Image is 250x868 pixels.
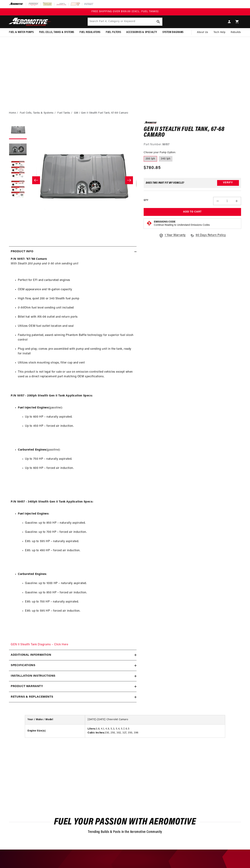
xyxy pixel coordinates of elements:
[88,731,105,734] strong: Cubic Inches:
[8,18,52,26] img: Aeromotive
[194,28,211,37] a: About Us
[18,315,135,319] li: Billet hat with AN-06 outlet and return ports
[124,28,160,37] summary: Accessories & Specialty
[25,600,135,604] li: E85: up to 700 HP – naturally aspirated.
[154,221,175,223] strong: Emissions Code
[9,650,137,660] summary: Additional information
[160,28,186,37] summary: System Diagrams
[9,121,27,139] button: Load image 1 in gallery view
[85,715,225,724] td: [DATE]-[DATE] Chevrolet Camaro
[231,30,241,34] span: Rebuilds
[11,663,35,668] h2: Specifications
[18,448,135,485] li: (gasoline):
[9,141,27,159] button: Load image 2 in gallery view
[146,220,152,226] img: Emissions code
[36,28,77,37] summary: Fuel Cells, Tanks & Systems
[81,111,128,115] li: Gen II Stealth Fuel Tank, 67-68 Camaro
[18,448,46,451] strong: Carbureted Engines
[196,233,226,241] span: 90 Days Return Policy
[9,681,137,692] summary: Product warranty
[18,406,135,443] li: (gasoline):
[9,671,137,681] summary: Installation Instructions
[211,28,228,37] summary: Tech Help
[18,370,135,379] li: This product is not legal for sale or use on emission-controlled vehicles except when used as a d...
[165,233,186,238] span: 1 Year Warranty
[80,30,100,34] span: Fuel Regulators
[217,180,239,186] button: Verify
[103,28,124,37] summary: Fuel Filters
[11,394,93,397] strong: P/N 18157 - 200lph Stealth Gen II Tank Application Specs:
[9,247,137,257] summary: Product Info
[25,539,135,544] li: E85: up to 595 HP – naturally aspirated.
[9,818,241,826] h2: Fuel Your Passion with Aeromotive
[18,287,135,292] li: OEM appearance and 18-gallon capacity
[25,424,135,429] li: Up to 450 HP – forced air induction.
[106,30,121,34] span: Fuel Filters
[9,180,27,198] button: Load image 4 in gallery view
[6,28,36,37] summary: Fuel & Water Pumps
[39,30,74,34] span: Fuel Cells, Tanks & Systems
[20,111,57,115] li: Fuel Cells, Tanks & Systems
[25,609,135,613] li: E85: up to 595 HP – forced air induction.
[154,18,162,26] button: Search Part #, Category or Keyword
[190,233,226,241] a: 90 Days Return Policy
[88,18,162,26] input: Search Part #, Category or Keyword
[9,111,241,115] nav: breadcrumbs
[144,156,157,162] label: 200 lph
[25,415,135,419] li: Up to 600 HP – naturally aspirated.
[125,176,133,184] button: Slide right
[25,466,135,471] li: Up to 600 HP – forced air induction.
[88,830,162,834] span: Trending Builds & Posts in the Aeromotive Community
[228,28,244,37] summary: Rebuilds
[25,457,135,462] li: Up to 750 HP – naturally aspirated.
[57,111,70,115] a: Fuel Tanks
[144,127,241,138] h1: Gen II Stealth Fuel Tank, 67-68 Camaro
[74,111,78,115] a: GM
[144,151,176,154] legend: Choose your Pump Option:
[18,333,135,342] li: Featuring patented, award-winning Phantom Baffle technology for superior fuel slosh control
[11,674,55,678] h2: Installation Instructions
[11,249,33,254] h2: Product Info
[88,728,96,730] strong: Liters:
[9,111,16,115] a: Home
[162,143,170,146] strong: 18157
[18,296,135,301] li: High flow, quiet 200 or 340 Stealth fuel pump
[9,121,137,239] media-gallery: Gallery Viewer
[25,590,135,595] li: Gasoline: up to 850 HP – forced air induction.
[11,643,68,646] a: GEN II Stealth Tank Diagrams – Click Here
[159,233,186,238] a: 1 Year Warranty
[18,572,135,628] li: :
[9,660,137,671] summary: Specifications
[18,406,49,409] strong: Fuel Injected Engines
[144,165,161,171] span: $780.85
[25,724,85,737] th: Engine Size(s)
[144,199,148,202] label: QTY
[154,224,210,227] p: Continue Reading to Understand Emissions Codes
[159,156,172,162] label: 340 lph
[18,512,135,568] li: :
[197,31,208,34] span: About Us
[32,176,40,184] button: Slide left
[18,324,135,329] li: Utilizes OEM fuel outlet location and seal
[9,161,27,179] button: Load image 3 in gallery view
[18,573,46,576] strong: Carbureted Engines
[25,521,135,525] li: Gasoline: up to 850 HP – naturally aspirated.
[25,581,135,586] li: Gasoline: up to 1000 HP – naturally aspirated.
[126,30,157,34] span: Accessories & Specialty
[18,306,24,309] em: 0-90
[85,724,225,737] td: 3.8, 4.1, 4.9, 5.3, 5.4, 5.7, 6.5 230, 250, 302, 327, 350, 396
[18,306,135,310] li: Ohm fuel level sending unit included
[18,278,135,283] li: Perfect for EFI and carbureted engines
[18,512,49,515] strong: Fuel Injected Engines
[154,220,210,227] button: Emissions CodeContinue Reading to Understand Emissions Codes
[9,30,34,34] span: Fuel & Water Pumps
[144,142,241,147] div: Part Number:
[11,653,51,657] h2: Additional information
[25,715,85,724] th: Year / Make / Model
[162,30,184,34] span: System Diagrams
[18,347,135,356] li: Plug-and-play; comes pre-assembled with pump and sending unit in the tank, ready for install
[214,30,225,34] span: Tech Help
[25,530,135,535] li: Gasoline: up to 700 HP – forced air induction.
[11,258,47,260] strong: P/N 18157: '67-'68 Camaro
[11,695,53,699] h2: Returns & replacements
